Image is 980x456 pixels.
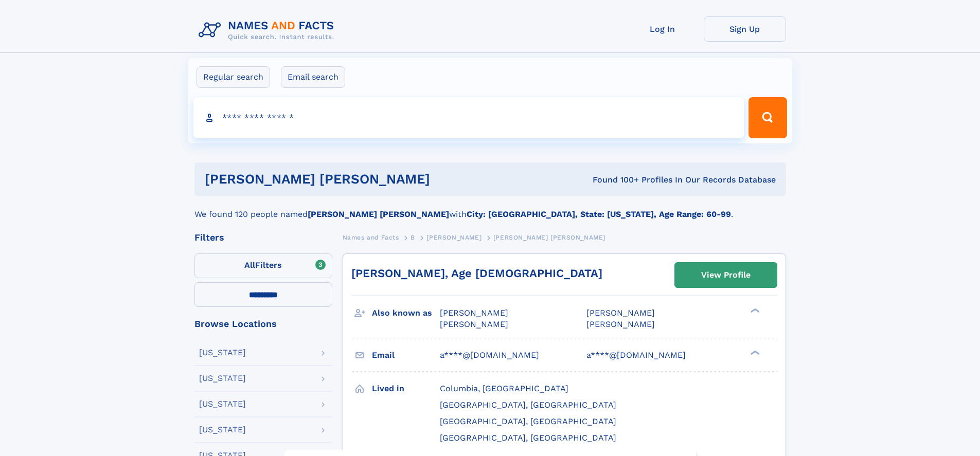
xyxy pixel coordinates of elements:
span: [PERSON_NAME] [440,308,508,318]
a: [PERSON_NAME] [426,231,482,244]
a: [PERSON_NAME], Age [DEMOGRAPHIC_DATA] [351,267,602,280]
a: Sign Up [704,16,786,42]
a: Names and Facts [343,231,399,244]
a: View Profile [675,263,777,287]
label: Regular search [197,66,270,88]
div: ❯ [748,349,760,356]
div: Found 100+ Profiles In Our Records Database [511,174,776,186]
button: Search Button [749,97,787,138]
div: [US_STATE] [199,374,246,382]
span: [PERSON_NAME] [426,234,482,241]
label: Filters [194,253,332,278]
span: All [244,260,255,270]
span: B [411,234,415,241]
span: [PERSON_NAME] [440,319,508,329]
div: View Profile [701,263,751,287]
input: search input [193,97,744,138]
b: [PERSON_NAME] [PERSON_NAME] [308,209,449,219]
h3: Email [372,346,440,364]
b: City: [GEOGRAPHIC_DATA], State: [US_STATE], Age Range: 60-99 [467,209,731,219]
h3: Lived in [372,380,440,397]
div: Browse Locations [194,319,332,329]
div: Filters [194,233,332,242]
a: B [411,231,415,244]
img: Logo Names and Facts [194,16,343,44]
a: Log In [621,16,704,42]
label: Email search [281,66,345,88]
div: We found 120 people named with . [194,196,786,221]
span: Columbia, [GEOGRAPHIC_DATA] [440,384,568,393]
span: [GEOGRAPHIC_DATA], [GEOGRAPHIC_DATA] [440,400,616,410]
span: [PERSON_NAME] [586,308,655,318]
div: [US_STATE] [199,349,246,357]
span: [PERSON_NAME] [586,319,655,329]
span: [PERSON_NAME] [PERSON_NAME] [493,234,605,241]
div: [US_STATE] [199,400,246,408]
div: [US_STATE] [199,426,246,434]
span: [GEOGRAPHIC_DATA], [GEOGRAPHIC_DATA] [440,416,616,426]
h3: Also known as [372,304,440,322]
span: [GEOGRAPHIC_DATA], [GEOGRAPHIC_DATA] [440,433,616,443]
div: ❯ [748,307,760,314]
h1: [PERSON_NAME] [PERSON_NAME] [205,173,511,186]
